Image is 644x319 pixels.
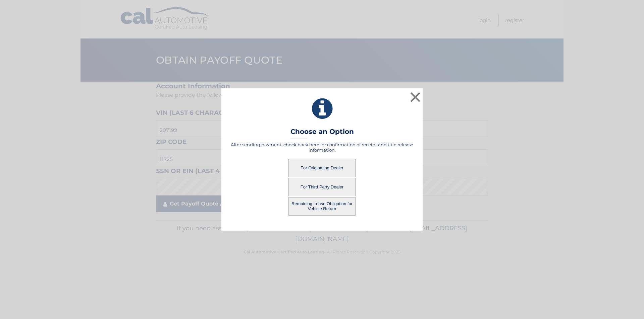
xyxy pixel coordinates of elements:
[290,128,354,139] h3: Choose an Option
[288,159,356,177] button: For Originating Dealer
[409,90,422,104] button: ×
[288,197,356,216] button: Remaining Lease Obligation for Vehicle Return
[288,178,356,196] button: For Third Party Dealer
[230,142,414,153] h5: After sending payment, check back here for confirmation of receipt and title release information.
